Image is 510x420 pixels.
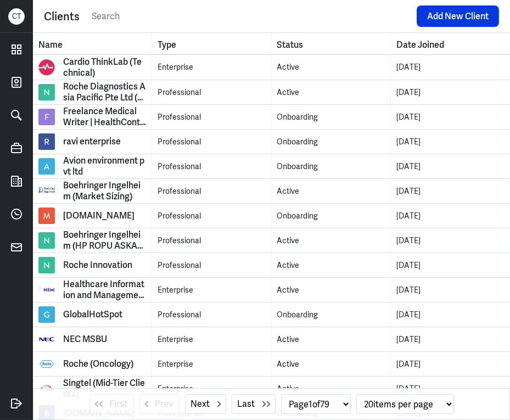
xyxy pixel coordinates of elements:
div: Active [277,87,385,98]
td: Date Joined [391,105,510,129]
a: Singtel (Mid-Tier Clients) [38,378,146,400]
td: Date Joined [391,154,510,178]
td: Date Joined [391,352,510,376]
div: Singtel (Mid-Tier Clients) [63,378,146,400]
div: Avion environment pvt ltd [63,155,146,177]
a: ravi enterprise [38,133,146,150]
div: Clients [44,8,80,25]
div: Onboarding [277,309,385,321]
div: Professional [158,235,265,247]
div: Boehringer Ingelheim (Market Sizing) [63,180,146,202]
div: Professional [158,87,265,98]
div: Active [277,61,385,73]
a: NEC MSBU [38,331,146,348]
button: Prev [139,394,180,414]
td: Type [152,327,271,351]
div: Roche (Oncology) [63,359,133,369]
td: Date Joined [391,327,510,351]
div: Cardio ThinkLab (Technical) [63,57,146,79]
td: Status [272,228,391,253]
a: Avion environment pvt ltd [38,155,146,177]
td: Status [272,80,391,104]
input: Search [91,8,411,25]
a: Roche Diagnostics Asia Pacific Pte Ltd (2025) [38,81,146,103]
div: NEC MSBU [63,334,107,345]
div: Professional [158,186,265,197]
div: Active [277,186,385,197]
td: Name [33,352,152,376]
a: [DOMAIN_NAME] [38,208,146,224]
div: [DATE] [396,210,505,222]
div: [DATE] [396,161,505,172]
td: Type [152,154,271,178]
div: Active [277,235,385,247]
td: Date Joined [391,253,510,277]
a: GlobalHotSpot [38,306,146,323]
td: Status [272,105,391,129]
td: Status [272,253,391,277]
div: Professional [158,309,265,321]
a: Boehringer Ingelheim (HP ROPU ASKAN) [38,229,146,251]
a: Freelance Medical Writer | HealthContent writer [38,106,146,128]
td: Name [33,179,152,203]
a: Roche Innovation [38,257,146,273]
td: Name [33,105,152,129]
a: Roche (Oncology) [38,356,146,372]
td: Type [152,105,271,129]
td: Name [33,80,152,104]
div: Enterprise [158,383,265,395]
td: Date Joined [391,179,510,203]
th: Toggle SortBy [272,33,391,54]
div: Boehringer Ingelheim (HP ROPU ASKAN) [63,229,146,251]
span: Prev [155,397,173,411]
div: Active [277,260,385,271]
div: Enterprise [158,334,265,345]
div: Onboarding [277,210,385,222]
td: Status [272,377,391,401]
div: [DATE] [396,186,505,197]
div: Professional [158,136,265,148]
div: [DATE] [396,359,505,370]
div: Active [277,359,385,370]
th: Toggle SortBy [33,33,152,54]
div: Professional [158,111,265,123]
div: Onboarding [277,136,385,148]
div: C T [8,8,25,25]
td: Date Joined [391,278,510,302]
td: Date Joined [391,204,510,228]
a: Healthcare Information and Management Systems Society, Inc. (HIMSS) [38,279,146,301]
div: [DATE] [396,334,505,345]
td: Name [33,377,152,401]
td: Status [272,55,391,80]
div: [DATE] [396,383,505,395]
td: Name [33,303,152,327]
td: Type [152,204,271,228]
div: Enterprise [158,61,265,73]
td: Status [272,327,391,351]
td: Name [33,55,152,80]
div: Roche Innovation [63,260,132,271]
td: Name [33,228,152,253]
td: Type [152,377,271,401]
td: Date Joined [391,55,510,80]
div: [DOMAIN_NAME] [63,210,134,221]
td: Date Joined [391,303,510,327]
div: Active [277,284,385,296]
div: [DATE] [396,309,505,321]
td: Status [272,204,391,228]
div: Roche Diagnostics Asia Pacific Pte Ltd (2025) [63,81,146,103]
div: [DATE] [396,260,505,271]
td: Type [152,80,271,104]
div: Healthcare Information and Management Systems Society, Inc. (HIMSS) [63,279,146,301]
td: Date Joined [391,130,510,154]
td: Status [272,352,391,376]
td: Status [272,130,391,154]
th: Toggle SortBy [152,33,271,54]
button: First [89,394,134,414]
div: Enterprise [158,359,265,370]
th: Toggle SortBy [391,33,510,54]
td: Date Joined [391,377,510,401]
div: GlobalHotSpot [63,309,122,320]
div: [DATE] [396,235,505,247]
button: Next [185,394,226,414]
